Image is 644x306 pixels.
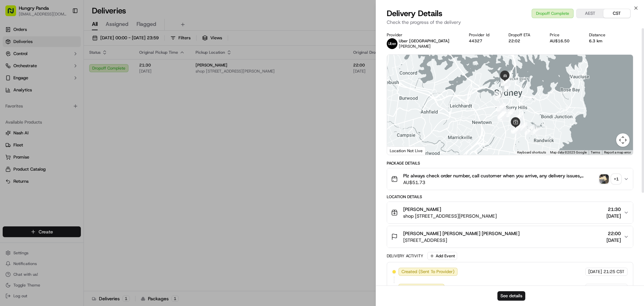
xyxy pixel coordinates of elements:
[515,112,523,121] div: 9
[469,38,482,44] button: 44327
[7,7,20,20] img: Nash
[603,9,630,18] button: CST
[4,147,54,160] a: 📗Knowledge Base
[497,291,525,301] button: See details
[599,174,609,184] img: photo_proof_of_pickup image
[387,38,397,49] img: uber-new-logo.jpeg
[30,71,92,76] div: We're available if you need us!
[497,110,506,119] div: 13
[577,9,603,18] button: AEST
[403,213,497,219] span: shop [STREET_ADDRESS][PERSON_NAME]
[599,174,621,184] button: photo_proof_of_pickup image+1
[7,87,45,93] div: Past conversations
[13,150,51,157] span: Knowledge Base
[59,122,75,128] span: 8月19日
[508,32,539,38] div: Dropoff ETA
[498,112,506,121] div: 11
[511,125,520,133] div: 7
[401,269,454,275] span: Created (Sent To Provider)
[550,150,587,154] span: Map data ©2025 Google
[57,151,62,156] div: 💻
[7,98,17,108] img: Asif Zaman Khan
[14,64,26,76] img: 1727276513143-84d647e1-66c0-4f92-a045-3c9f9f5dfd92
[403,179,597,186] span: AU$51.73
[387,19,633,26] p: Check the progress of the delivery
[13,123,19,128] img: 1736555255976-a54dd68f-1ca7-489b-9aae-adbdc363a1c4
[606,237,621,244] span: [DATE]
[21,104,54,110] span: [PERSON_NAME]
[606,230,621,237] span: 22:00
[387,253,423,259] div: Delivery Activity
[606,213,621,219] span: [DATE]
[63,150,108,157] span: API Documentation
[403,237,520,244] span: [STREET_ADDRESS]
[21,122,54,128] span: [PERSON_NAME]
[387,168,633,190] button: Plz always check order number, call customer when you arrive, any delivery issues, Contact WhatsA...
[30,64,110,71] div: Start new chat
[7,116,17,127] img: Bea Lacdao
[7,27,122,38] p: Welcome 👋
[506,108,515,117] div: 10
[589,32,614,38] div: Distance
[399,38,449,44] p: Uber [GEOGRAPHIC_DATA]
[508,38,539,44] div: 22:02
[403,172,597,179] span: Plz always check order number, call customer when you arrive, any delivery issues, Contact WhatsA...
[114,66,122,74] button: Start new chat
[606,206,621,213] span: 21:30
[591,150,600,154] a: Terms (opens in new tab)
[389,146,411,155] a: Open this area in Google Maps (opens a new window)
[403,206,441,213] span: [PERSON_NAME]
[67,167,81,172] span: Pylon
[494,91,503,100] div: 15
[387,161,633,166] div: Package Details
[616,133,630,147] button: Map camera controls
[550,32,578,38] div: Price
[387,226,633,248] button: [PERSON_NAME] [PERSON_NAME] [PERSON_NAME][STREET_ADDRESS]22:00[DATE]
[588,269,602,275] span: [DATE]
[389,146,411,155] img: Google
[59,104,75,110] span: 8月27日
[469,32,498,38] div: Provider Id
[500,77,509,86] div: 18
[611,174,621,184] div: + 1
[387,202,633,223] button: [PERSON_NAME]shop [STREET_ADDRESS][PERSON_NAME]21:30[DATE]
[497,103,506,112] div: 14
[54,147,110,160] a: 💻API Documentation
[399,44,431,49] span: [PERSON_NAME]
[387,194,633,200] div: Location Details
[603,285,625,291] span: 21:25 CST
[525,126,533,135] div: 2
[603,269,625,275] span: 21:25 CST
[604,150,631,154] a: Report a map error
[104,86,122,94] button: See all
[56,122,58,128] span: •
[427,252,457,260] button: Add Event
[502,83,511,92] div: 16
[403,230,520,237] span: [PERSON_NAME] [PERSON_NAME] [PERSON_NAME]
[531,126,539,135] div: 1
[550,38,578,44] div: AU$16.50
[387,8,442,19] span: Delivery Details
[7,151,12,156] div: 📗
[56,104,58,110] span: •
[47,166,81,172] a: Powered byPylon
[512,125,521,134] div: 8
[7,64,19,76] img: 1736555255976-a54dd68f-1ca7-489b-9aae-adbdc363a1c4
[517,150,546,155] button: Keyboard shortcuts
[589,38,614,44] div: 6.3 km
[13,104,19,110] img: 1736555255976-a54dd68f-1ca7-489b-9aae-adbdc363a1c4
[401,285,441,291] span: Not Assigned Driver
[387,146,426,155] div: Location Not Live
[588,285,602,291] span: [DATE]
[387,32,458,38] div: Provider
[519,122,527,131] div: 3
[17,43,121,50] input: Got a question? Start typing here...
